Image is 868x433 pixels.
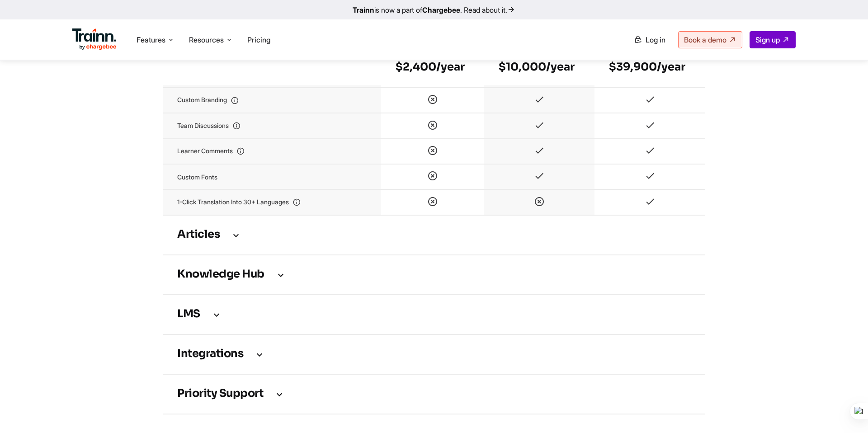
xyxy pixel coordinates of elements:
[163,164,381,189] td: Custom fonts
[177,230,691,240] h3: Articles
[396,60,470,74] h6: $2,400/year
[189,35,224,45] span: Resources
[163,113,381,138] td: Team discussions
[163,189,381,215] td: 1-Click translation into 30+ languages
[646,35,665,44] span: Log in
[137,35,165,45] span: Features
[177,310,691,320] h3: LMS
[177,389,691,399] h3: Priority support
[353,5,374,14] b: Trainn
[177,349,691,359] h3: Integrations
[628,32,671,48] a: Log in
[72,28,117,50] img: Trainn Logo
[247,35,270,44] a: Pricing
[499,60,580,74] h6: $10,000/year
[684,35,726,44] span: Book a demo
[609,60,691,74] h6: $39,900/year
[823,390,868,433] iframe: Chat Widget
[755,35,780,44] span: Sign up
[678,31,742,48] a: Book a demo
[177,270,691,280] h3: Knowledge Hub
[163,88,381,113] td: Custom branding
[750,31,796,48] a: Sign up
[163,139,381,164] td: Learner comments
[422,5,460,14] b: Chargebee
